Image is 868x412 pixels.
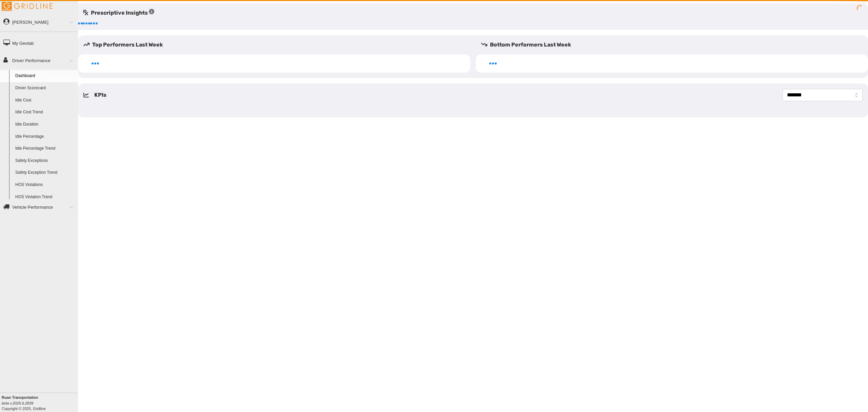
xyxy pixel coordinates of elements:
[12,82,78,94] a: Driver Scorecard
[12,131,78,143] a: Idle Percentage
[83,41,470,49] h5: Top Performers Last Week
[94,91,106,99] h5: KPIs
[12,70,78,82] a: Dashboard
[83,9,154,17] h5: Prescriptive Insights
[2,401,33,405] i: beta v.2025.6.2839
[2,395,78,411] div: Copyright © 2025, Gridline
[12,167,78,179] a: Safety Exception Trend
[2,2,53,11] img: Gridline
[12,155,78,167] a: Safety Exceptions
[481,41,868,49] h5: Bottom Performers Last Week
[12,118,78,131] a: Idle Duration
[12,106,78,118] a: Idle Cost Trend
[2,395,38,399] b: Ruan Transportation
[12,143,78,155] a: Idle Percentage Trend
[12,179,78,191] a: HOS Violations
[12,94,78,107] a: Idle Cost
[12,191,78,203] a: HOS Violation Trend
